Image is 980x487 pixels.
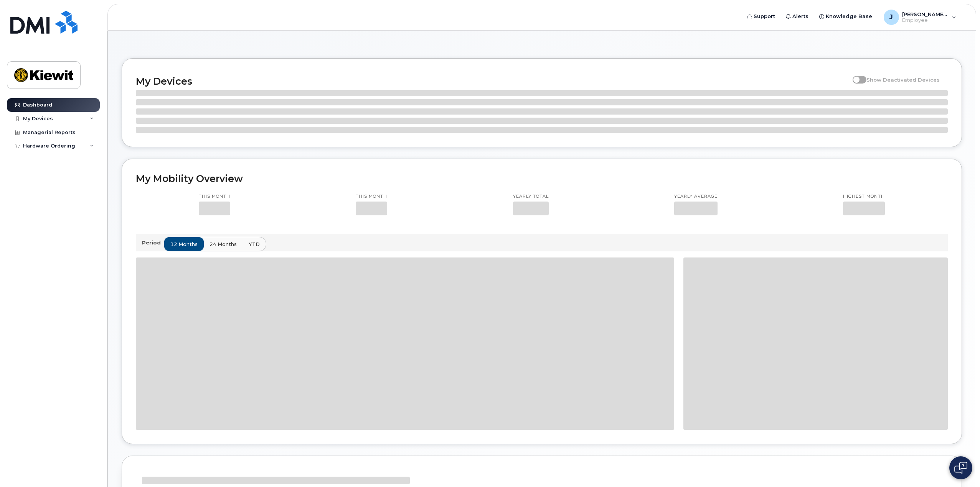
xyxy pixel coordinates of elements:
[136,173,948,184] h2: My Mobility Overview
[843,193,885,200] p: Highest month
[210,241,237,248] span: 24 months
[853,72,859,79] input: Show Deactivated Devices
[356,193,387,200] p: This month
[142,239,164,246] p: Period
[954,462,967,474] img: Open chat
[674,193,718,200] p: Yearly average
[199,193,230,200] p: This month
[136,75,849,87] h2: My Devices
[866,77,940,83] span: Show Deactivated Devices
[249,241,260,248] span: YTD
[513,193,549,200] p: Yearly total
